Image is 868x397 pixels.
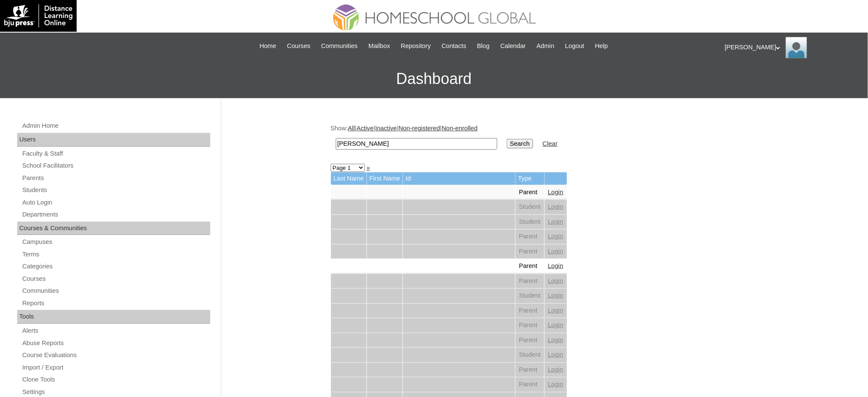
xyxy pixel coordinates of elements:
span: Admin [537,41,555,51]
a: Clear [543,140,558,147]
a: Alerts [21,325,210,336]
span: Home [260,41,276,51]
img: Ariane Ebuen [786,37,807,58]
a: Admin [532,41,559,51]
td: Student [516,215,544,229]
a: Login [548,277,564,284]
a: Blog [473,41,494,51]
a: Inactive [375,125,397,132]
a: Login [548,381,564,388]
a: Course Evaluations [21,350,210,361]
a: School Facilitators [21,160,210,171]
a: Students [21,185,210,195]
td: Parent [516,377,544,392]
span: Help [595,41,608,51]
span: Communities [321,41,358,51]
div: Users [17,133,210,147]
a: Clone Tools [21,374,210,385]
a: Calendar [496,41,530,51]
a: Login [548,307,564,314]
span: Mailbox [369,41,391,51]
a: All [348,125,355,132]
a: Contacts [437,41,471,51]
a: Faculty & Staff [21,148,210,159]
a: Active [357,125,374,132]
a: Login [548,262,564,269]
a: » [367,164,370,171]
div: [PERSON_NAME] [725,37,860,58]
a: Courses [21,274,210,284]
a: Categories [21,261,210,272]
img: logo-white.png [4,4,72,27]
a: Non-registered [399,125,440,132]
a: Courses [283,41,315,51]
a: Login [548,366,564,373]
a: Logout [561,41,589,51]
h3: Dashboard [4,60,864,98]
a: Help [591,41,612,51]
a: Mailbox [364,41,395,51]
a: Login [548,351,564,358]
span: Blog [477,41,489,51]
a: Home [255,41,280,51]
a: Communities [317,41,362,51]
div: Courses & Communities [17,222,210,235]
td: Parent [516,333,544,348]
span: Calendar [501,41,526,51]
a: Login [548,218,564,225]
a: Abuse Reports [21,338,210,349]
td: Parent [516,185,544,200]
a: Non-enrolled [442,125,478,132]
a: Departments [21,209,210,220]
span: Repository [401,41,431,51]
a: Login [548,322,564,328]
a: Admin Home [21,120,210,131]
div: Show: | | | | [331,124,755,154]
td: Parent [516,304,544,318]
a: Parents [21,173,210,183]
a: Repository [397,41,435,51]
td: Parent [516,229,544,244]
a: Import / Export [21,362,210,373]
td: Last Name [331,172,367,185]
a: Login [548,248,564,255]
td: Student [516,289,544,303]
a: Auto Login [21,197,210,208]
td: Student [516,348,544,362]
td: Parent [516,274,544,289]
td: Parent [516,363,544,377]
span: Contacts [441,41,466,51]
td: First Name [367,172,403,185]
span: Logout [565,41,585,51]
a: Login [548,292,564,299]
a: Login [548,203,564,210]
a: Login [548,233,564,240]
a: Reports [21,298,210,309]
td: Type [516,172,544,185]
input: Search [336,138,497,150]
td: Id [403,172,515,185]
a: Login [548,337,564,343]
span: Courses [287,41,310,51]
td: Parent [516,244,544,259]
td: Parent [516,318,544,333]
a: Campuses [21,237,210,247]
a: Login [548,189,564,195]
input: Search [507,139,533,148]
div: Tools [17,310,210,324]
td: Parent [516,259,544,274]
a: Terms [21,249,210,260]
a: Communities [21,286,210,296]
td: Student [516,200,544,214]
